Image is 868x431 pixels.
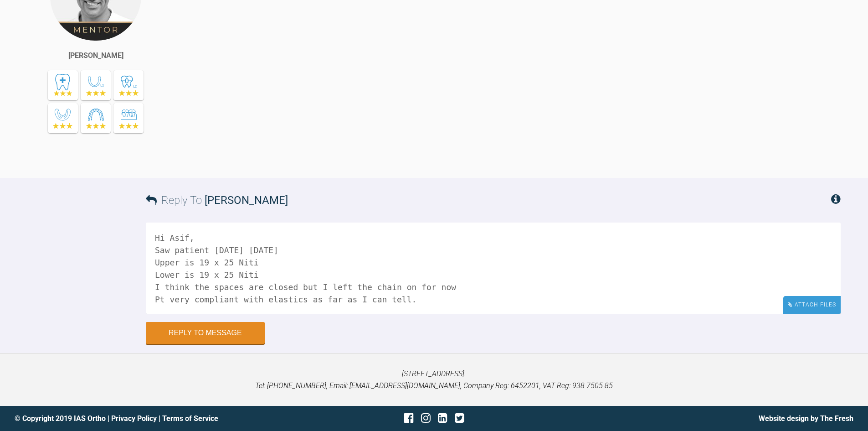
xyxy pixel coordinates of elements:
a: Terms of Service [162,414,218,423]
div: Attach Files [783,296,841,314]
h3: Reply To [146,192,288,209]
a: Website design by The Fresh [759,414,853,423]
p: [STREET_ADDRESS]. Tel: [PHONE_NUMBER], Email: [EMAIL_ADDRESS][DOMAIN_NAME], Company Reg: 6452201,... [15,368,853,391]
a: Privacy Policy [111,414,157,423]
textarea: Hi Asif, Saw patient [DATE] [DATE] Upper is 19 x 25 Niti Lower is 19 x 25 Niti I think the spaces... [146,223,841,314]
div: © Copyright 2019 IAS Ortho | | [15,413,294,425]
button: Reply to Message [146,322,265,344]
div: [PERSON_NAME] [68,50,123,62]
span: [PERSON_NAME] [205,194,288,207]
